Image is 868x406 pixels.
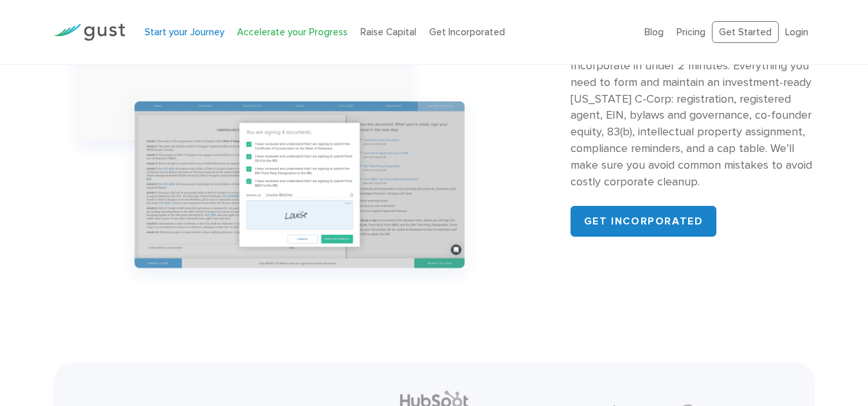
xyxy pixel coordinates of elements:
p: Incorporate in under 2 minutes. Everything you need to form and maintain an investment-ready [US_... [571,58,815,190]
img: Gust Logo [53,24,125,41]
a: Get Incorporated [429,26,505,38]
a: Accelerate your Progress [237,26,348,38]
a: Login [785,26,808,38]
a: Start your Journey [145,26,224,38]
a: Get incorporated [571,206,717,237]
a: Raise Capital [360,26,416,38]
a: Get Started [712,21,779,44]
a: Pricing [677,26,705,38]
a: Blog [644,26,664,38]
